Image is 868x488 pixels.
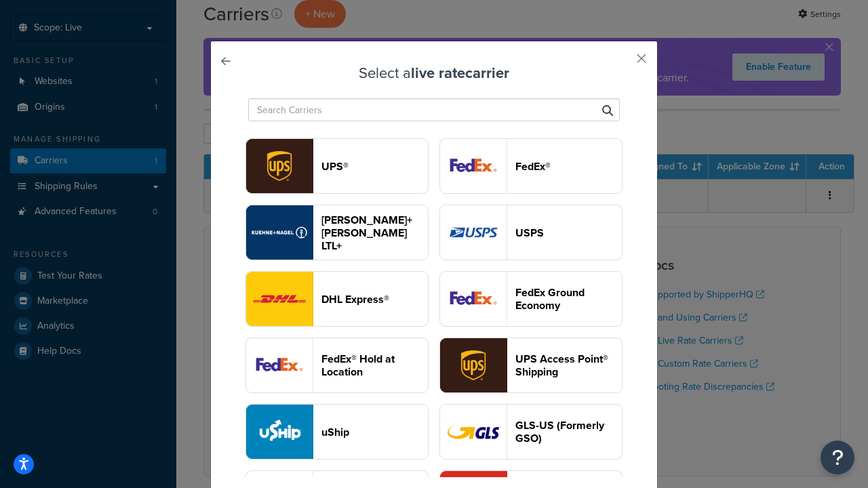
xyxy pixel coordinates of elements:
button: fedExLocation logoFedEx® Hold at Location [245,338,429,393]
header: UPS Access Point® Shipping [515,352,622,378]
img: ups logo [246,139,313,193]
img: fedExLocation logo [246,338,313,392]
img: smartPost logo [440,272,507,326]
button: smartPost logoFedEx Ground Economy [439,271,623,327]
img: gso logo [440,405,507,459]
button: uShip logouShip [245,404,429,460]
button: dhl logoDHL Express® [245,271,429,327]
img: uShip logo [246,405,313,459]
header: UPS® [321,160,428,173]
header: GLS-US (Formerly GSO) [515,419,622,445]
header: DHL Express® [321,293,428,306]
img: reTransFreight logo [246,205,313,260]
h3: Select a [245,65,623,81]
button: usps logoUSPS [439,205,623,260]
button: gso logoGLS-US (Formerly GSO) [439,404,623,460]
button: Open Resource Center [821,441,854,474]
img: fedEx logo [440,139,507,193]
header: FedEx® [515,160,622,173]
button: ups logoUPS® [245,138,429,194]
img: accessPoint logo [440,338,507,392]
button: fedEx logoFedEx® [439,138,623,194]
strong: live rate carrier [411,62,509,84]
button: accessPoint logoUPS Access Point® Shipping [439,338,623,393]
header: FedEx® Hold at Location [321,352,428,378]
header: USPS [515,226,622,239]
img: dhl logo [246,272,313,326]
input: Search Carriers [248,98,620,121]
img: usps logo [440,205,507,260]
header: FedEx Ground Economy [515,286,622,312]
button: reTransFreight logo[PERSON_NAME]+[PERSON_NAME] LTL+ [245,205,429,260]
header: uShip [321,426,428,439]
header: [PERSON_NAME]+[PERSON_NAME] LTL+ [321,213,428,252]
